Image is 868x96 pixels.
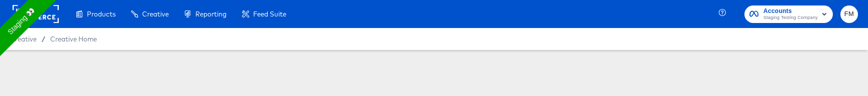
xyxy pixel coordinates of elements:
button: AccountsStaging Testing Company [744,5,833,23]
button: FM [840,5,858,23]
span: Accounts [764,6,818,16]
span: Products [87,10,116,18]
span: Creative [142,10,169,18]
span: Feed Suite [253,10,286,18]
span: Staging Testing Company [764,14,818,22]
span: / [37,35,50,43]
span: Creative [10,35,37,43]
span: Reporting [195,10,227,18]
a: Creative Home [50,35,97,43]
span: FM [844,8,854,20]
